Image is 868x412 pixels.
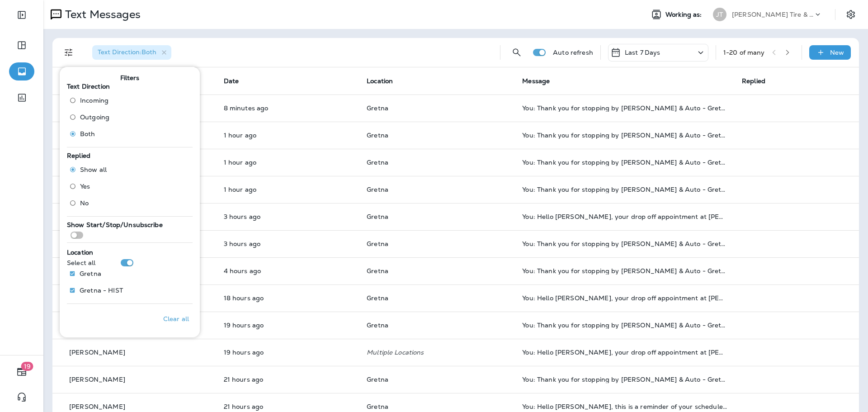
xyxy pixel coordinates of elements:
div: You: Thank you for stopping by Jensen Tire & Auto - Gretna. Please take 30 seconds to leave us a ... [522,132,727,139]
span: 19 [21,362,33,371]
span: Show Start/Stop/Unsubscribe [67,221,163,229]
p: Sep 19, 2025 08:04 AM [224,267,353,275]
span: Text Direction [67,82,110,90]
p: Sep 19, 2025 08:58 AM [224,240,353,247]
span: Date [224,77,239,85]
div: You: Thank you for stopping by Jensen Tire & Auto - Gretna. Please take 30 seconds to leave us a ... [522,159,727,166]
p: New [830,49,844,56]
p: Text Messages [61,8,141,21]
span: Yes [80,183,90,190]
p: [PERSON_NAME] [69,376,125,383]
div: Filters [60,62,200,337]
span: Message [522,77,550,85]
div: 1 - 20 of many [723,49,765,56]
div: You: Hello Richard, your drop off appointment at Jensen Tire & Auto is tomorrow. Reschedule? Call... [522,294,727,302]
span: Text Direction : Both [98,48,156,56]
span: Gretna [367,375,388,384]
p: Sep 18, 2025 04:47 PM [224,349,353,356]
div: You: Thank you for stopping by Jensen Tire & Auto - Gretna. Please take 30 seconds to leave us a ... [522,322,727,329]
div: JT [713,8,726,21]
span: Both [80,130,95,137]
span: Gretna [367,240,388,248]
p: [PERSON_NAME] [69,403,125,410]
span: Gretna [367,158,388,166]
span: Gretna [367,294,388,302]
div: You: Hello Abigail, your drop off appointment at Jensen Tire & Auto is tomorrow. Reschedule? Call... [522,349,727,356]
span: Gretna [367,104,388,112]
p: Auto refresh [553,49,593,56]
p: Sep 18, 2025 05:17 PM [224,294,353,302]
span: Replied [742,77,765,85]
p: [PERSON_NAME] Tire & Auto [732,11,813,18]
p: Sep 18, 2025 02:58 PM [224,376,353,383]
button: Settings [843,6,859,23]
span: Gretna [367,185,388,194]
div: You: Hello Wayne, this is a reminder of your scheduled appointment set for 09/19/2025 3:00 PM at ... [522,403,727,410]
span: Filters [120,74,140,82]
p: Select all [67,259,95,266]
p: Sep 18, 2025 02:47 PM [224,403,353,410]
p: Sep 18, 2025 04:58 PM [224,322,353,329]
span: Gretna [367,267,388,275]
div: You: Hello Jeff, your drop off appointment at Jensen Tire & Auto is tomorrow. Reschedule? Call +1... [522,213,727,220]
p: Sep 19, 2025 10:58 AM [224,186,353,193]
span: Gretna [367,403,388,411]
button: 19 [9,363,34,381]
span: Location [67,248,93,256]
p: [PERSON_NAME] [69,349,125,356]
p: Last 7 Days [625,49,660,56]
div: Text Direction:Both [92,45,171,60]
p: Sep 19, 2025 10:58 AM [224,159,353,166]
div: You: Thank you for stopping by Jensen Tire & Auto - Gretna. Please take 30 seconds to leave us a ... [522,267,727,275]
button: Expand Sidebar [9,6,34,24]
span: Replied [67,152,90,160]
span: No [80,199,89,207]
p: Sep 19, 2025 11:58 AM [224,104,353,112]
p: Gretna [80,270,101,277]
div: You: Thank you for stopping by Jensen Tire & Auto - Gretna. Please take 30 seconds to leave us a ... [522,104,727,112]
span: Working as: [665,11,704,19]
span: Incoming [80,97,108,104]
span: Gretna [367,131,388,139]
p: Clear all [163,315,189,322]
span: Show all [80,166,107,173]
p: Sep 19, 2025 10:59 AM [224,132,353,139]
button: Search Messages [508,43,526,62]
button: Filters [60,43,78,62]
p: Gretna - HIST [80,287,123,294]
span: Location [367,77,393,85]
p: Multiple Locations [367,349,508,356]
div: You: Thank you for stopping by Jensen Tire & Auto - Gretna. Please take 30 seconds to leave us a ... [522,186,727,193]
span: Gretna [367,321,388,329]
button: Clear all [160,308,193,330]
p: Sep 19, 2025 09:02 AM [224,213,353,220]
span: Outgoing [80,114,109,121]
div: You: Thank you for stopping by Jensen Tire & Auto - Gretna. Please take 30 seconds to leave us a ... [522,240,727,247]
div: You: Thank you for stopping by Jensen Tire & Auto - Gretna. Please take 30 seconds to leave us a ... [522,376,727,383]
span: Gretna [367,213,388,221]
